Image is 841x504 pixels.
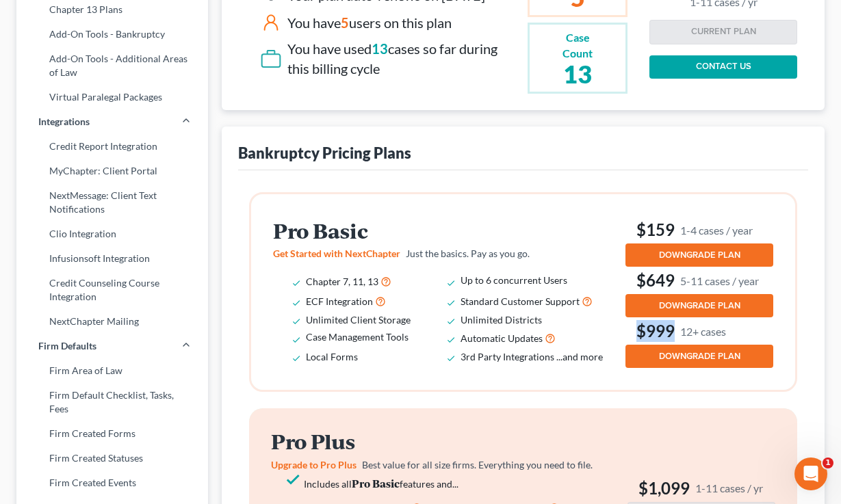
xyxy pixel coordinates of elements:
[238,143,411,163] div: Bankruptcy Pricing Plans
[16,446,208,470] a: Firm Created Statuses
[16,383,208,421] a: Firm Default Checklist, Tasks, Fees
[625,219,773,241] h3: $159
[625,243,773,267] button: DOWNGRADE PLAN
[823,457,833,468] span: 1
[271,430,621,453] h2: Pro Plus
[352,476,400,490] strong: Pro Basic
[273,248,400,259] span: Get Started with NextChapter
[625,345,773,368] button: DOWNGRADE PLAN
[659,250,740,261] span: DOWNGRADE PLAN
[306,331,409,343] span: Case Management Tools
[304,478,458,490] span: Includes all features and...
[625,320,773,342] h3: $999
[680,324,726,339] small: 12+ cases
[16,159,208,183] a: MyChapter: Client Portal
[680,274,759,288] small: 5-11 cases / year
[625,269,773,291] h3: $649
[695,481,763,495] small: 1-11 cases / yr
[16,109,208,134] a: Integrations
[562,62,593,86] h2: 13
[16,334,208,358] a: Firm Defaults
[306,351,358,362] span: Local Forms
[362,459,593,470] span: Best value for all size firms. Everything you need to file.
[627,477,775,499] h3: $1,099
[461,314,542,326] span: Unlimited Districts
[659,300,740,311] span: DOWNGRADE PLAN
[341,14,349,31] span: 5
[649,55,797,79] a: CONTACT US
[16,309,208,334] a: NextChapter Mailing
[16,134,208,159] a: Credit Report Integration
[287,13,452,33] div: You have users on this plan
[461,351,554,362] span: 3rd Party Integrations
[625,294,773,317] button: DOWNGRADE PLAN
[372,40,388,57] span: 13
[556,351,603,362] span: ...and more
[680,223,753,237] small: 1-4 cases / year
[659,351,740,362] span: DOWNGRADE PLAN
[16,358,208,383] a: Firm Area of Law
[562,30,593,62] div: Case Count
[16,85,208,109] a: Virtual Paralegal Packages
[461,295,580,307] span: Standard Customer Support
[461,332,543,344] span: Automatic Updates
[306,314,411,326] span: Unlimited Client Storage
[16,470,208,495] a: Firm Created Events
[794,457,827,490] iframe: Intercom live chat
[16,222,208,246] a: Clio Integration
[16,183,208,222] a: NextMessage: Client Text Notifications
[306,276,378,287] span: Chapter 7, 11, 13
[306,295,373,307] span: ECF Integration
[271,459,357,470] span: Upgrade to Pro Plus
[461,274,567,286] span: Up to 6 concurrent Users
[38,339,96,353] span: Firm Defaults
[649,20,797,44] button: CURRENT PLAN
[16,271,208,309] a: Credit Counseling Course Integration
[38,115,90,129] span: Integrations
[16,421,208,446] a: Firm Created Forms
[273,220,620,242] h2: Pro Basic
[16,47,208,85] a: Add-On Tools - Additional Areas of Law
[287,39,522,78] div: You have used cases so far during this billing cycle
[16,246,208,271] a: Infusionsoft Integration
[16,22,208,47] a: Add-On Tools - Bankruptcy
[406,248,530,259] span: Just the basics. Pay as you go.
